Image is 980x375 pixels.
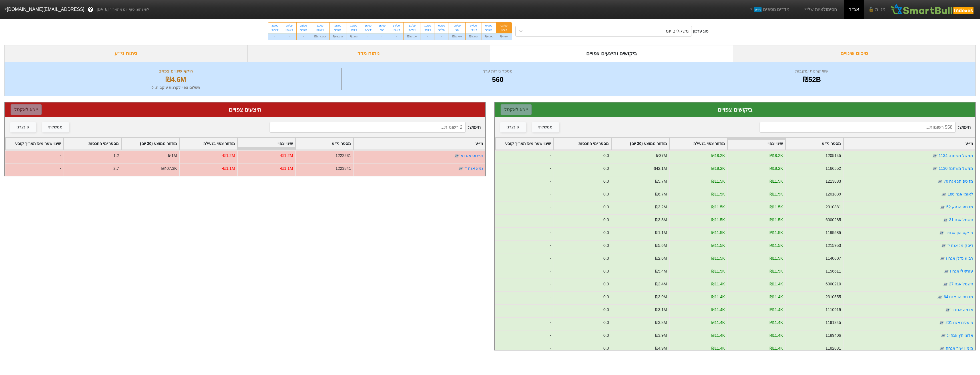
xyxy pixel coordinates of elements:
img: tase link [932,153,938,159]
div: Toggle SortBy [728,138,785,150]
div: ₪4.9M [655,345,667,351]
div: - [435,33,449,40]
a: מז טפ הנ אגח 70 [944,179,973,184]
div: 1205145 [826,153,841,159]
div: 1195585 [826,230,841,236]
div: ₪5.7M [655,178,667,184]
div: שני [452,28,462,32]
div: 1.2 [113,153,119,159]
div: 04/09 [485,24,493,28]
a: מז טפ הנ אגח 64 [944,295,973,299]
div: 0.0 [603,230,609,236]
img: tase link [941,243,947,249]
div: 15/09 [379,24,385,28]
div: Toggle SortBy [5,138,63,150]
div: ₪11.5K [770,191,783,197]
div: - [297,33,311,40]
div: ₪11.5K [770,178,783,184]
div: - [495,227,553,240]
div: 16/09 [365,24,371,28]
div: ₪18.2K [711,166,725,172]
div: - [268,33,282,40]
div: 21/09 [314,24,326,28]
div: שלישי [365,28,371,32]
div: 2310381 [826,204,841,210]
div: ₪3.9M [655,294,667,300]
button: ייצא לאקסל [501,104,532,115]
div: סוג עדכון [693,28,709,34]
div: 09/09 [438,24,445,28]
div: ₪11.5K [770,255,783,261]
div: 1156611 [826,268,841,274]
button: ממשלתי [532,122,559,132]
div: ניתוח מדד [247,45,490,62]
div: 1223841 [336,166,351,172]
div: היקף שינויים צפויים [12,68,340,74]
div: ₪5.4M [655,268,667,274]
div: -₪1.2M [222,153,235,159]
img: tase link [943,281,948,287]
a: לאומי אגח 186 [948,192,973,196]
div: ₪52B [656,74,968,85]
button: ייצא לאקסל [11,104,42,115]
div: Toggle SortBy [495,138,553,150]
div: ₪3.8M [655,217,667,223]
img: tase link [937,294,943,300]
div: - [495,266,553,279]
div: ₪2.6M [655,255,667,261]
div: 14/09 [393,24,400,28]
div: - [421,33,435,40]
div: - [495,330,553,343]
a: פועלים אגח 201 [945,320,973,325]
div: ₪11.4K [711,332,725,338]
div: ראשון [314,28,326,32]
button: קונצרני [500,122,526,132]
div: ₪11.4K [770,294,783,300]
div: ₪11.4K [770,307,783,313]
div: Toggle SortBy [844,138,975,150]
img: tase link [458,166,464,172]
div: Toggle SortBy [354,138,485,150]
div: ₪11.5K [770,268,783,274]
a: פניקס הון אגחיב [945,230,973,235]
div: ראשון [469,28,477,32]
div: ₪18.2K [770,166,783,172]
div: - [389,33,403,40]
div: ₪11.5K [711,255,725,261]
div: ₪11.4K [711,345,725,351]
a: אדמה אגח ב [951,307,973,312]
div: 6000285 [826,217,841,223]
div: ₪18.2K [711,153,725,159]
div: ₪33.1M [404,33,421,40]
div: Toggle SortBy [180,138,237,150]
div: ראשון [286,28,293,32]
div: - [495,279,553,291]
a: ממשל משתנה 1134 [939,153,973,158]
div: - [495,253,553,266]
div: Toggle SortBy [553,138,611,150]
img: tase link [941,191,947,197]
div: שלישי [272,28,278,32]
a: גמא אגח ד [465,166,483,171]
div: ₪11.4K [711,281,725,287]
div: 0.0 [603,204,609,210]
div: חמישי [485,28,493,32]
img: tase link [945,307,951,313]
a: חשמל אגח 31 [949,217,973,222]
div: 0.0 [603,294,609,300]
div: ₪11.4K [770,332,783,338]
div: ₪11.5K [711,191,725,197]
div: Toggle SortBy [786,138,843,150]
div: 1110915 [826,307,841,313]
div: ₪18.2K [770,153,783,159]
div: 560 [343,74,652,85]
div: תשלום צפוי לקרנות עוקבות : 0 [12,85,340,90]
div: 0.0 [603,153,609,159]
div: - [5,150,63,163]
div: - [375,33,389,40]
div: ₪6.7M [655,191,667,197]
div: 0.0 [603,320,609,326]
div: ₪11.5K [711,243,725,249]
div: ₪3.8M [655,320,667,326]
div: ₪1.1M [655,230,667,236]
